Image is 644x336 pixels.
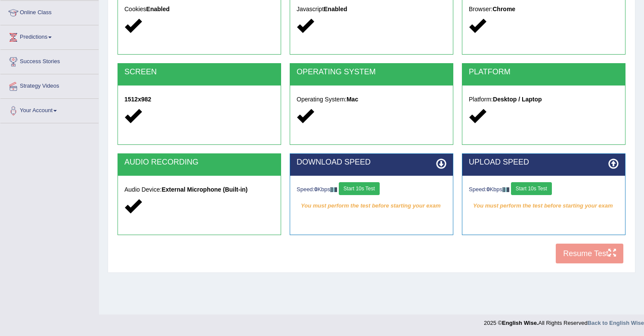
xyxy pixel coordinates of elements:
strong: 1512x982 [124,96,151,103]
strong: 0 [314,186,317,192]
strong: Enabled [324,6,347,12]
div: Speed: Kbps [297,182,446,197]
h2: OPERATING SYSTEM [297,68,446,76]
strong: Enabled [146,6,170,12]
button: Start 10s Test [511,182,552,195]
em: You must perform the test before starting your exam [469,199,619,212]
h5: Operating System: [297,96,446,103]
h2: DOWNLOAD SPEED [297,158,446,167]
button: Start 10s Test [339,182,380,195]
strong: English Wise. [502,320,538,326]
a: Your Account [0,99,99,120]
a: Strategy Videos [0,74,99,96]
div: Speed: Kbps [469,182,619,197]
strong: Chrome [492,6,515,12]
h2: UPLOAD SPEED [469,158,619,167]
div: 2025 © All Rights Reserved [484,315,644,327]
a: Success Stories [0,50,99,71]
a: Back to English Wise [588,320,644,326]
strong: Mac [347,96,358,103]
strong: Desktop / Laptop [493,96,542,103]
h2: PLATFORM [469,68,619,76]
img: ajax-loader-fb-connection.gif [330,187,337,192]
h5: Platform: [469,96,619,103]
strong: External Microphone (Built-in) [161,186,248,193]
h2: SCREEN [124,68,274,76]
a: Predictions [0,25,99,47]
h2: AUDIO RECORDING [124,158,274,167]
h5: Cookies [124,6,274,12]
img: ajax-loader-fb-connection.gif [502,187,509,192]
h5: Browser: [469,6,619,12]
h5: Javascript [297,6,446,12]
em: You must perform the test before starting your exam [297,199,446,212]
a: Online Class [0,1,99,22]
strong: 0 [486,186,489,192]
h5: Audio Device: [124,186,274,193]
